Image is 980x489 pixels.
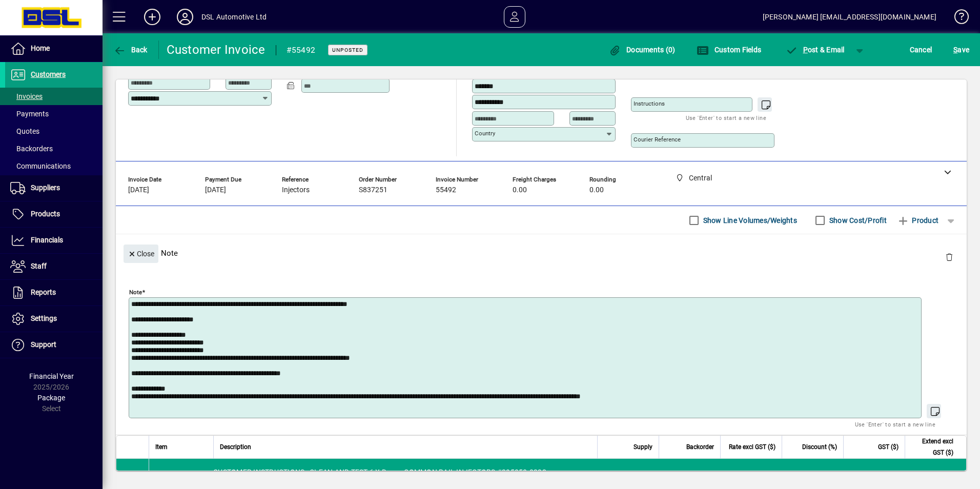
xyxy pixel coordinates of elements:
[31,236,63,244] span: Financials
[589,186,604,194] span: 0.00
[128,186,149,194] span: [DATE]
[31,340,56,349] span: Support
[124,244,158,263] button: Close
[634,100,665,107] mat-label: Instructions
[5,332,103,358] a: Support
[855,418,935,430] mat-hint: Use 'Enter' to start a new line
[910,42,932,58] span: Cancel
[606,40,678,59] button: Documents (0)
[953,46,957,54] span: S
[282,186,310,194] span: Injectors
[937,244,962,269] button: Delete
[287,42,316,58] div: #55492
[31,70,66,78] span: Customers
[10,145,53,153] span: Backorders
[475,130,495,137] mat-label: Country
[763,9,936,25] div: [PERSON_NAME] [EMAIL_ADDRESS][DOMAIN_NAME]
[513,186,527,194] span: 0.00
[701,215,797,226] label: Show Line Volumes/Weights
[5,306,103,332] a: Settings
[937,252,962,261] app-page-header-button: Delete
[5,36,103,62] a: Home
[5,123,103,140] a: Quotes
[686,441,714,453] span: Backorder
[10,92,43,100] span: Invoices
[129,289,142,296] mat-label: Note
[697,46,761,54] span: Custom Fields
[116,234,967,272] div: Note
[634,441,652,453] span: Supply
[103,40,159,59] app-page-header-button: Back
[121,249,161,258] app-page-header-button: Close
[113,46,148,54] span: Back
[10,127,39,135] span: Quotes
[5,140,103,157] a: Backorders
[136,8,169,26] button: Add
[609,46,676,54] span: Documents (0)
[436,186,456,194] span: 55492
[5,254,103,279] a: Staff
[31,262,47,270] span: Staff
[897,212,938,229] span: Product
[5,175,103,201] a: Suppliers
[359,186,387,194] span: S837251
[911,436,953,458] span: Extend excl GST ($)
[128,246,154,262] span: Close
[907,40,935,59] button: Cancel
[802,441,837,453] span: Discount (%)
[37,394,65,402] span: Package
[29,372,74,380] span: Financial Year
[31,184,60,192] span: Suppliers
[169,8,201,26] button: Profile
[827,215,887,226] label: Show Cost/Profit
[878,441,899,453] span: GST ($)
[31,288,56,296] span: Reports
[947,2,967,35] a: Knowledge Base
[892,211,944,230] button: Product
[5,157,103,175] a: Communications
[5,105,103,123] a: Payments
[803,46,808,54] span: P
[31,210,60,218] span: Products
[780,40,850,59] button: Post & Email
[31,44,50,52] span: Home
[155,441,168,453] span: Item
[220,441,251,453] span: Description
[10,110,49,118] span: Payments
[953,42,969,58] span: ave
[332,47,363,53] span: Unposted
[729,441,775,453] span: Rate excl GST ($)
[5,228,103,253] a: Financials
[10,162,71,170] span: Communications
[111,40,150,59] button: Back
[205,186,226,194] span: [DATE]
[634,136,681,143] mat-label: Courier Reference
[951,40,972,59] button: Save
[31,314,57,322] span: Settings
[694,40,764,59] button: Custom Fields
[5,88,103,105] a: Invoices
[201,9,267,25] div: DSL Automotive Ltd
[167,42,266,58] div: Customer Invoice
[686,112,766,124] mat-hint: Use 'Enter' to start a new line
[785,46,845,54] span: ost & Email
[5,280,103,305] a: Reports
[5,201,103,227] a: Products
